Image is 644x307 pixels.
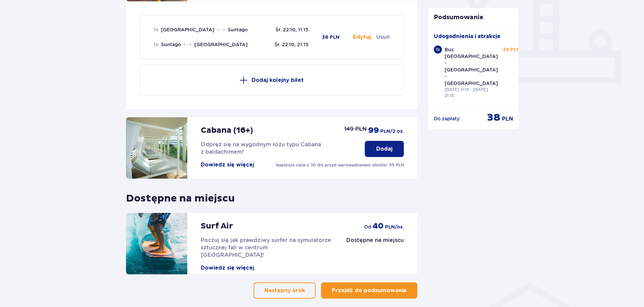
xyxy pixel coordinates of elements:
[487,111,501,124] span: 38
[139,65,404,96] button: Dodaj kolejny bilet
[380,128,404,135] span: PLN /2 os.
[385,224,404,231] span: PLN /os.
[445,46,498,87] p: Bus: [GEOGRAPHIC_DATA] - [GEOGRAPHIC_DATA] - [GEOGRAPHIC_DATA]
[276,26,309,33] p: Śr. 22.10, 11:15
[445,87,498,99] p: [DATE] 11:15 - [DATE] 21:15
[252,76,304,84] p: Dodaj kolejny bilet
[503,46,520,53] p: 38 PLN
[364,223,371,230] span: od
[344,125,367,133] p: 149 PLN
[161,41,181,48] span: Suntago
[126,213,187,274] img: attraction
[365,141,404,157] button: Dodaj
[201,141,321,155] span: Odpręż się na wygodnym łożu typu Cabana z baldachimem!
[184,43,192,45] img: dots
[321,282,417,299] button: Przejdź do podsumowania
[434,33,501,40] p: Udogodnienia i atrakcje
[368,125,379,135] span: 99
[194,41,248,48] span: [GEOGRAPHIC_DATA]
[201,161,254,168] button: Dowiedz się więcej
[434,45,442,54] div: 1 x
[275,41,309,48] p: Śr. 22.10, 21:15
[353,33,371,41] button: Edytuj
[201,125,253,135] p: Cabana (16+)
[154,26,158,33] p: 1 x
[254,282,316,299] button: Następny krok
[154,41,158,48] p: 1 x
[428,13,519,22] p: Podsumowanie
[126,187,235,205] p: Dostępne na miejscu
[264,287,305,294] p: Następny krok
[126,117,187,179] img: attraction
[332,287,407,294] p: Przejdź do podsumowania
[217,29,225,31] img: dots
[201,237,331,258] span: Poczuj się jak prawdziwy surfer na symulatorze sztucznej fali w centrum [GEOGRAPHIC_DATA]!
[201,221,233,231] p: Surf Air
[434,115,461,122] p: Do zapłaty :
[502,115,513,123] span: PLN
[201,264,254,272] button: Dowiedz się więcej
[376,145,392,153] p: Dodaj
[376,33,390,41] button: Usuń
[373,221,384,231] span: 40
[322,34,340,41] p: 38 PLN
[161,26,214,33] span: [GEOGRAPHIC_DATA]
[228,26,248,33] span: Suntago
[276,162,404,168] p: Najniższa cena z 30 dni przed wprowadzeniem obniżki: 99 PLN
[346,237,404,244] p: Dostępne na miejscu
